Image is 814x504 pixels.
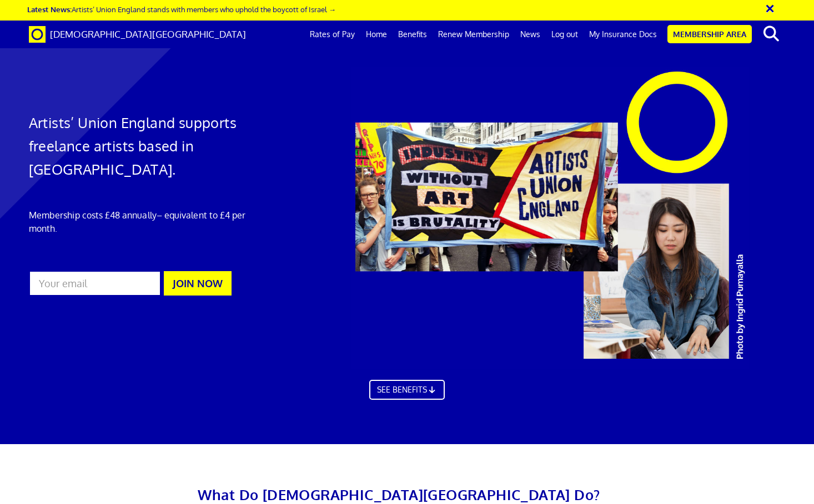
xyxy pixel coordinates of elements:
[754,22,788,45] button: search
[29,111,270,181] h1: Artists’ Union England supports freelance artists based in [GEOGRAPHIC_DATA].
[50,28,246,40] span: [DEMOGRAPHIC_DATA][GEOGRAPHIC_DATA]
[369,380,445,400] a: SEE BENEFITS
[29,271,161,296] input: Your email
[393,21,433,48] a: Benefits
[164,271,232,296] button: JOIN NOW
[515,21,546,48] a: News
[304,21,360,48] a: Rates of Pay
[433,21,515,48] a: Renew Membership
[27,4,72,14] strong: Latest News:
[29,208,270,235] p: Membership costs £48 annually – equivalent to £4 per month.
[584,21,662,48] a: My Insurance Docs
[27,4,336,14] a: Latest News:Artists’ Union England stands with members who uphold the boycott of Israel →
[360,21,393,48] a: Home
[667,25,752,43] a: Membership Area
[546,21,584,48] a: Log out
[21,21,254,48] a: Brand [DEMOGRAPHIC_DATA][GEOGRAPHIC_DATA]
